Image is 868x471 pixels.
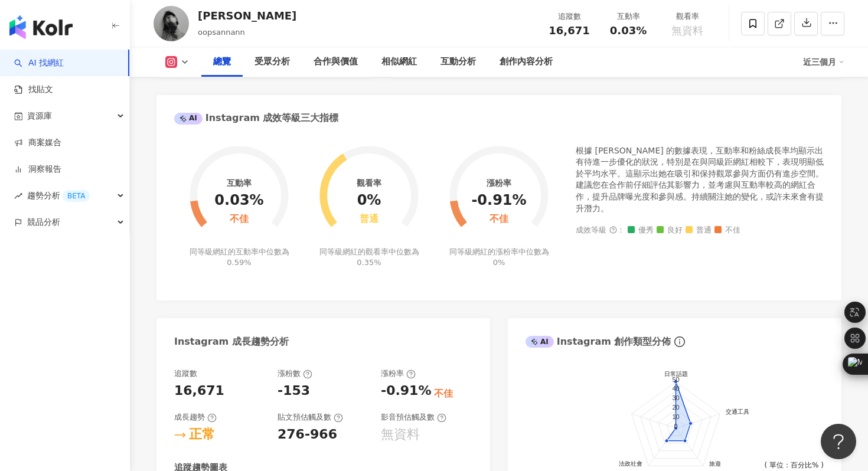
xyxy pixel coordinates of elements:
[189,426,215,444] div: 正常
[471,192,526,209] div: -0.91%
[254,55,290,69] div: 受眾分析
[672,413,679,420] text: 10
[493,258,505,267] span: 0%
[549,24,589,37] span: 16,671
[27,103,52,129] span: 資源庫
[198,8,296,23] div: [PERSON_NAME]
[357,178,381,188] div: 觀看率
[14,84,53,96] a: 找貼文
[606,11,651,22] div: 互動率
[278,382,310,400] div: -153
[360,214,378,225] div: 普通
[318,247,421,268] div: 同等級網紅的觀看率中位數為
[576,145,824,215] div: 根據 [PERSON_NAME] 的數據表現，互動率和粉絲成長率均顯示出有待進一步優化的狀況，特別是在與同級距網紅相較下，表現明顯低於平均水平。這顯示出她在吸引和保持觀眾參與方面仍有進步空間。建...
[214,192,263,209] div: 0.03%
[686,226,712,235] span: 普通
[434,387,453,400] div: 不佳
[547,11,592,22] div: 追蹤數
[673,335,687,349] span: info-circle
[821,424,856,459] iframe: Help Scout Beacon - Open
[381,412,446,423] div: 影音預估觸及數
[174,112,338,125] div: Instagram 成效等級三大指標
[278,412,343,423] div: 貼文預估觸及數
[576,226,824,235] div: 成效等級 ：
[672,376,679,383] text: 50
[657,226,683,235] span: 良好
[9,15,73,39] img: logo
[381,368,416,379] div: 漲粉率
[619,460,642,467] text: 法政社會
[709,460,721,467] text: 旅遊
[487,178,511,188] div: 漲粉率
[381,55,417,69] div: 相似網紅
[357,258,381,267] span: 0.35%
[672,404,679,411] text: 20
[381,382,431,400] div: -0.91%
[440,55,476,69] div: 互動分析
[672,385,679,392] text: 40
[278,426,337,444] div: 276-966
[174,412,217,423] div: 成長趨勢
[526,336,554,348] div: AI
[803,53,844,71] div: 近三個月
[490,214,508,225] div: 不佳
[526,335,671,348] div: Instagram 創作類型分佈
[174,382,224,400] div: 16,671
[381,426,420,444] div: 無資料
[14,137,61,149] a: 商案媒合
[63,190,90,202] div: BETA
[174,368,197,379] div: 追蹤數
[154,6,189,41] img: KOL Avatar
[188,247,291,268] div: 同等級網紅的互動率中位數為
[672,394,679,401] text: 30
[448,247,551,268] div: 同等級網紅的漲粉率中位數為
[14,163,61,175] a: 洞察報告
[230,214,249,225] div: 不佳
[14,57,64,69] a: searchAI 找網紅
[500,55,553,69] div: 創作內容分析
[213,55,231,69] div: 總覽
[227,258,251,267] span: 0.59%
[278,368,312,379] div: 漲粉數
[610,25,647,37] span: 0.03%
[27,209,60,235] span: 競品分析
[314,55,358,69] div: 合作與價值
[174,335,289,348] div: Instagram 成長趨勢分析
[628,226,654,235] span: 優秀
[27,182,90,209] span: 趨勢分析
[674,423,677,430] text: 0
[357,192,381,209] div: 0%
[198,28,245,37] span: oopsannann
[665,11,710,22] div: 觀看率
[726,408,749,415] text: 交通工具
[664,371,688,377] text: 日常話題
[714,226,740,235] span: 不佳
[14,192,22,200] span: rise
[671,25,703,37] span: 無資料
[227,178,252,188] div: 互動率
[174,113,203,125] div: AI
